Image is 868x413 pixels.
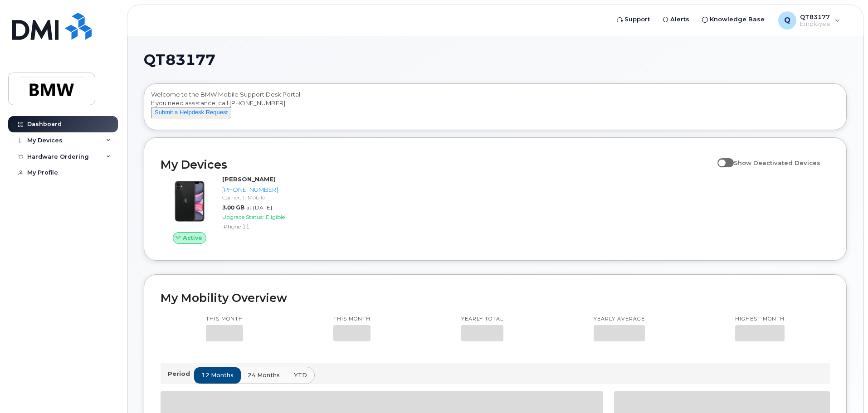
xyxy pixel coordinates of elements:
img: iPhone_11.jpg [168,180,211,223]
p: This month [206,316,243,323]
p: Highest month [735,316,785,323]
div: iPhone 11 [222,223,316,230]
a: Submit a Helpdesk Request [151,108,231,116]
a: Active[PERSON_NAME][PHONE_NUMBER]Carrier: T-Mobile3.00 GBat [DATE]Upgrade Status:EligibleiPhone 11 [161,175,320,244]
strong: [PERSON_NAME] [222,175,276,183]
span: 24 months [248,371,280,379]
h2: My Mobility Overview [161,291,830,305]
button: Submit a Helpdesk Request [151,107,231,118]
input: Show Deactivated Devices [717,154,725,161]
span: YTD [294,371,307,379]
div: Welcome to the BMW Mobile Support Desk Portal If you need assistance, call [PHONE_NUMBER]. [151,90,839,126]
span: Active [183,233,202,242]
h2: My Devices [161,158,713,171]
p: Yearly total [461,316,503,323]
span: 3.00 GB [222,204,244,211]
div: Carrier: T-Mobile [222,194,316,201]
span: QT83177 [144,53,215,67]
p: Period [168,369,194,378]
span: at [DATE] [246,204,272,211]
p: This month [333,316,371,323]
div: [PHONE_NUMBER] [222,185,316,194]
span: Upgrade Status: [222,214,264,220]
span: Eligible [266,214,285,220]
p: Yearly average [594,316,645,323]
span: Show Deactivated Devices [734,159,820,166]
